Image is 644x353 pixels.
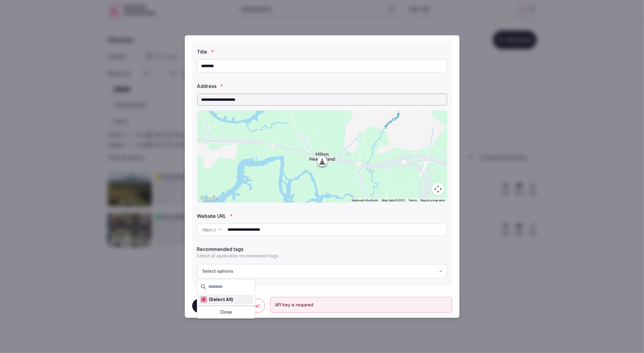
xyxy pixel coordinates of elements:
div: API key is required [275,302,447,308]
button: Keyboard shortcuts [352,198,378,203]
a: Terms [409,199,417,202]
p: Select all applicable recommended tags [197,253,447,259]
label: Website URL [197,214,447,218]
label: Address [197,84,447,89]
button: Map camera controls [432,183,444,195]
span: Select options [203,268,234,274]
label: Title [197,49,447,54]
span: Map data ©2025 [382,199,405,202]
a: Open this area in Google Maps (opens a new window) [199,195,219,203]
div: Suggestions [197,294,255,318]
a: Report a map error [421,199,445,202]
img: Google [199,195,219,203]
button: Select options [197,264,447,279]
button: Create venue [192,299,234,313]
div: Close [199,307,254,317]
label: Recommended tags [197,247,447,252]
span: (Select All) [209,297,233,303]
